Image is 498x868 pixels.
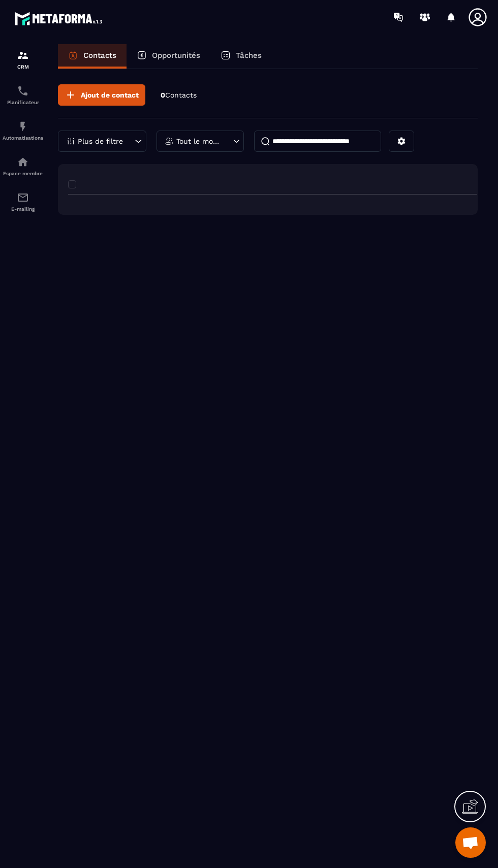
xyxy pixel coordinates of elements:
p: Espace membre [3,171,43,176]
p: CRM [3,64,43,70]
div: Ouvrir le chat [455,827,486,858]
a: automationsautomationsAutomatisations [3,113,43,148]
p: Automatisations [3,135,43,141]
a: Contacts [58,44,127,69]
img: scheduler [17,85,29,97]
span: Ajout de contact [81,90,139,100]
img: automations [17,156,29,168]
img: automations [17,120,29,133]
p: Contacts [83,51,116,60]
a: schedulerschedulerPlanificateur [3,77,43,113]
a: Opportunités [127,44,210,69]
p: E-mailing [3,206,43,212]
p: Opportunités [152,51,200,60]
a: automationsautomationsEspace membre [3,148,43,184]
p: Planificateur [3,100,43,105]
p: Tout le monde [176,138,222,145]
img: logo [14,9,106,28]
p: Plus de filtre [78,138,123,145]
button: Ajout de contact [58,84,145,106]
img: email [17,191,29,204]
img: formation [17,49,29,61]
a: formationformationCRM [3,42,43,77]
span: Contacts [165,91,197,99]
a: emailemailE-mailing [3,184,43,219]
p: 0 [161,90,197,100]
a: Tâches [210,44,272,69]
p: Tâches [236,51,262,60]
